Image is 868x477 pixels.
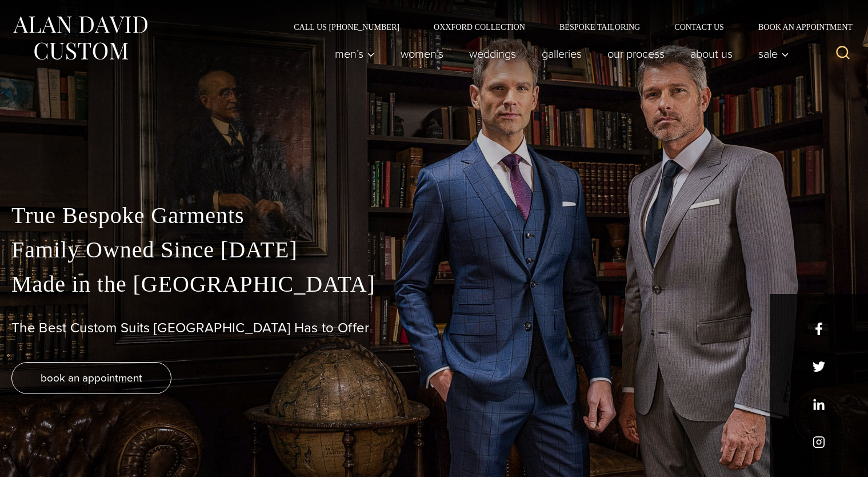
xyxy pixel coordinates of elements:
span: Men’s [335,48,375,59]
span: Sale [758,48,789,59]
button: View Search Form [829,40,857,67]
span: book an appointment [41,369,142,386]
a: Call Us [PHONE_NUMBER] [277,23,417,31]
img: Alan David Custom [11,13,149,63]
a: Women’s [388,42,457,65]
p: True Bespoke Garments Family Owned Since [DATE] Made in the [GEOGRAPHIC_DATA] [11,198,857,301]
a: Bespoke Tailoring [542,23,657,31]
a: weddings [457,42,529,65]
a: About Us [678,42,746,65]
a: Our Process [595,42,678,65]
nav: Secondary Navigation [277,23,857,31]
a: book an appointment [11,362,171,394]
h1: The Best Custom Suits [GEOGRAPHIC_DATA] Has to Offer [11,320,857,336]
a: Oxxford Collection [417,23,542,31]
a: Galleries [529,42,595,65]
nav: Primary Navigation [322,42,795,65]
a: Contact Us [657,23,741,31]
a: Book an Appointment [741,23,857,31]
